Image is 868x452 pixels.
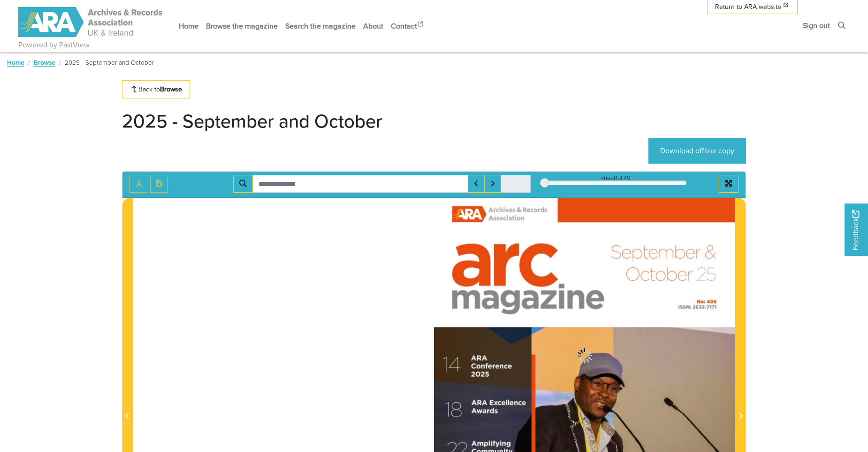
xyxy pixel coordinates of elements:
[122,80,190,98] a: Back toBrowse
[799,13,834,38] a: Sign out
[18,39,90,51] a: Powered by PastView
[387,14,428,38] a: Contact
[150,175,168,193] button: Open transcription window
[282,14,359,38] a: Search the magazine
[233,175,253,193] button: Search
[850,210,861,250] span: Feedback
[616,173,617,182] span: 1
[18,7,164,37] img: ARA - ARC Magazine | Powered by PastView
[484,175,501,193] button: Next Match
[715,2,781,12] span: Return to ARA website
[34,58,55,67] a: Browse
[359,14,387,38] a: About
[160,84,182,94] strong: Browse
[65,58,154,67] span: 2025 - September and October
[468,175,485,193] button: Previous Match
[122,110,382,132] h1: 2025 - September and October
[202,14,282,38] a: Browse the magazine
[7,58,24,67] a: Home
[545,173,686,182] div: sheet of 49
[845,203,868,256] a: Would you like to provide feedback?
[129,175,148,193] button: Toggle text selection (Alt+T)
[18,2,164,43] a: ARA - ARC Magazine | Powered by PastView logo
[175,14,202,38] a: Home
[252,175,468,193] input: Search for
[719,175,739,193] button: Full screen mode
[648,138,746,164] a: Download offline copy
